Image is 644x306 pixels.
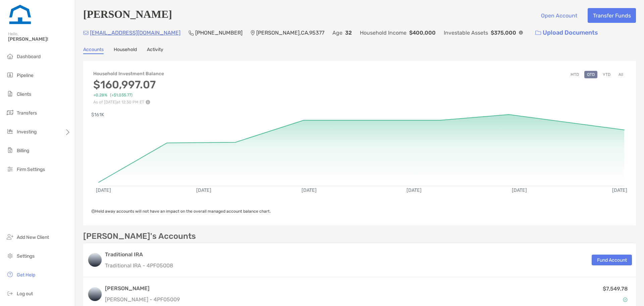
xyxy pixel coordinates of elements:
[91,209,271,214] span: Held away accounts will not have an impact on the overall managed account balance chart.
[83,31,89,35] img: Email Icon
[83,47,104,54] a: Accounts
[93,71,164,77] h4: Household Investment Balance
[105,285,180,293] h3: [PERSON_NAME]
[96,187,111,193] text: [DATE]
[17,73,34,78] span: Pipeline
[6,252,14,260] img: settings icon
[6,165,14,173] img: firm-settings icon
[91,112,104,118] text: $161K
[17,272,35,278] span: Get Help
[88,288,102,301] img: logo account
[6,90,14,98] img: clients icon
[17,129,37,135] span: Investing
[17,167,45,172] span: Firm Settings
[88,253,102,267] img: logo account
[110,93,132,98] span: (+$1,035.77)
[114,47,137,54] a: Household
[512,187,527,193] text: [DATE]
[600,71,613,78] button: YTD
[8,3,32,27] img: Zoe Logo
[584,71,597,78] button: QTD
[519,31,523,35] img: Info Icon
[93,78,164,91] h3: $160,997.07
[536,8,582,23] button: Open Account
[147,47,163,54] a: Activity
[17,291,33,297] span: Log out
[17,148,29,154] span: Billing
[6,127,14,135] img: investing icon
[146,100,150,104] img: Performance Info
[616,71,626,78] button: All
[360,29,407,37] p: Household Income
[592,255,632,265] button: Fund Account
[535,31,541,35] img: button icon
[256,29,324,37] p: [PERSON_NAME] , CA , 95377
[588,8,636,23] button: Transfer Funds
[345,29,352,37] p: 32
[17,110,37,116] span: Transfers
[612,187,627,193] text: [DATE]
[6,270,14,278] img: get-help icon
[251,30,255,36] img: Location Icon
[568,71,582,78] button: MTD
[6,233,14,241] img: add_new_client icon
[531,26,602,40] a: Upload Documents
[332,29,342,37] p: Age
[6,146,14,154] img: billing icon
[196,187,211,193] text: [DATE]
[93,93,107,98] span: +0.28%
[17,234,49,240] span: Add New Client
[603,285,628,293] p: $7,549.78
[409,29,436,37] p: $400,000
[17,253,35,259] span: Settings
[105,295,180,304] p: [PERSON_NAME] - 4PF05009
[17,54,41,59] span: Dashboard
[302,187,317,193] text: [DATE]
[8,36,71,42] span: [PERSON_NAME]!
[83,232,196,241] p: [PERSON_NAME]'s Accounts
[93,100,164,104] p: As of [DATE] at 12:30 PM ET
[83,8,172,23] h4: [PERSON_NAME]
[444,29,488,37] p: Investable Assets
[6,108,14,117] img: transfers icon
[105,261,173,270] p: Traditional IRA - 4PF05008
[6,289,14,297] img: logout icon
[17,91,31,97] span: Clients
[105,251,173,259] h3: Traditional IRA
[6,52,14,60] img: dashboard icon
[195,29,243,37] p: [PHONE_NUMBER]
[90,29,180,37] p: [EMAIL_ADDRESS][DOMAIN_NAME]
[189,30,194,36] img: Phone Icon
[6,71,14,79] img: pipeline icon
[623,297,628,302] img: Account Status icon
[491,29,516,37] p: $375,000
[407,187,422,193] text: [DATE]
